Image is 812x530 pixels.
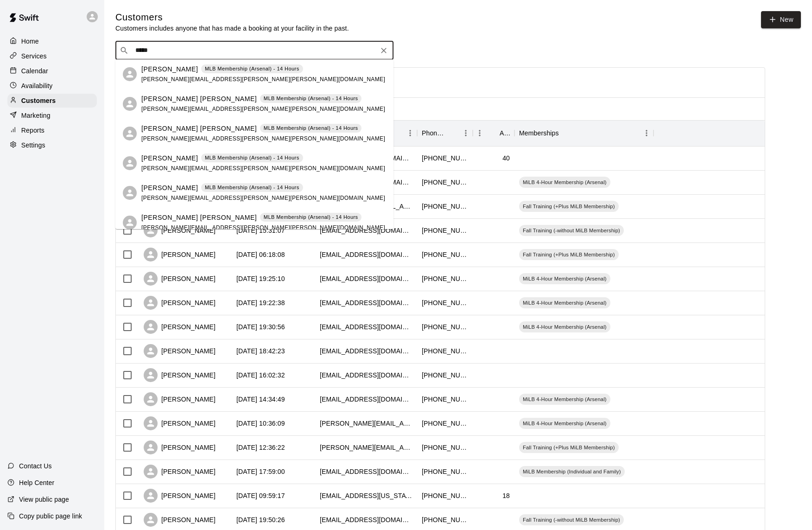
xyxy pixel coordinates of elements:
div: Travis Drake [123,186,137,200]
p: Settings [21,140,45,150]
div: 2025-09-10 06:18:08 [236,250,285,259]
p: [PERSON_NAME] [141,64,198,74]
div: Age [500,120,510,146]
div: +19073823988 [422,395,468,404]
div: 2025-09-05 12:36:22 [236,443,285,452]
a: Availability [7,79,97,93]
div: Emry Drake [123,156,137,170]
div: 2025-09-06 14:34:49 [236,395,285,404]
div: ross.amundson@gmail.com [320,419,412,428]
a: Marketing [7,109,97,122]
div: dave2loretta@gmail.com [320,250,412,259]
p: Reports [21,126,44,135]
a: Home [7,34,97,48]
div: Phone Number [417,120,473,146]
p: MLB Membership (Arsenal) - 14 Hours [205,184,299,192]
div: +12064209512 [422,419,468,428]
div: 2025-09-08 19:30:56 [236,322,285,332]
div: [PERSON_NAME] [144,344,216,358]
div: [PERSON_NAME] [144,320,216,334]
div: +19783142952 [422,346,468,356]
p: [PERSON_NAME] [PERSON_NAME] [141,94,257,104]
div: 18 [502,491,510,500]
p: Availability [21,81,53,90]
button: Sort [446,127,459,140]
div: +19072096758 [422,153,468,163]
div: Coen Drake [123,97,137,111]
div: Email [315,120,417,146]
span: Fall Training (+Plus MiLB Membership) [519,251,619,258]
div: [PERSON_NAME] [144,489,216,503]
div: +19077955733 [422,467,468,476]
div: [PERSON_NAME] [144,441,216,454]
span: MiLB 4-Hour Membership (Arsenal) [519,420,610,427]
div: 2025-09-06 16:02:32 [236,370,285,380]
span: [PERSON_NAME][EMAIL_ADDRESS][PERSON_NAME][PERSON_NAME][DOMAIN_NAME] [141,76,385,83]
p: Marketing [21,111,51,120]
div: Deegan Drake [123,127,137,140]
p: [PERSON_NAME] [141,183,198,193]
button: Menu [473,126,487,140]
a: New [761,11,801,28]
div: 2025-09-09 19:22:38 [236,298,285,307]
span: Fall Training (-without MiLB Membership) [519,227,624,234]
p: Services [21,51,47,61]
div: Search customers by name or email [115,41,393,60]
div: MiLB 4-Hour Membership (Arsenal) [519,297,610,308]
div: karrielyoung@gmail.com [320,298,412,307]
div: [PERSON_NAME] [144,296,216,310]
span: [PERSON_NAME][EMAIL_ADDRESS][PERSON_NAME][PERSON_NAME][DOMAIN_NAME] [141,106,385,112]
p: Help Center [19,478,54,487]
div: +19073605173 [422,443,468,452]
div: Memberships [514,120,653,146]
a: Services [7,49,97,63]
div: MiLB Membership (Individual and Family) [519,466,625,477]
div: Reports [7,123,97,137]
span: [PERSON_NAME][EMAIL_ADDRESS][PERSON_NAME][PERSON_NAME][DOMAIN_NAME] [141,195,385,201]
p: MLB Membership (Arsenal) - 14 Hours [264,95,358,102]
p: Calendar [21,66,48,76]
p: MLB Membership (Arsenal) - 14 Hours [264,124,358,132]
p: [PERSON_NAME] [141,153,198,163]
div: krysta.gard@gmail.com [320,515,412,524]
div: 2025-09-10 15:31:07 [236,226,285,235]
div: jack.alaska@hotmail.com [320,491,412,500]
p: MLB Membership (Arsenal) - 14 Hours [205,65,299,73]
button: Sort [487,127,500,140]
a: Settings [7,138,97,152]
div: +19072500620 [422,322,468,332]
div: Customers [7,94,97,108]
button: Menu [403,126,417,140]
span: [PERSON_NAME][EMAIL_ADDRESS][PERSON_NAME][PERSON_NAME][DOMAIN_NAME] [141,135,385,142]
p: Customers [21,96,56,105]
p: Copy public page link [19,511,82,521]
span: MiLB 4-Hour Membership (Arsenal) [519,179,610,186]
span: [PERSON_NAME][EMAIL_ADDRESS][PERSON_NAME][PERSON_NAME][DOMAIN_NAME] [141,224,385,231]
div: +19073504724 [422,274,468,283]
div: [PERSON_NAME] [144,513,216,527]
div: [PERSON_NAME] [144,465,216,479]
p: Contact Us [19,461,52,471]
a: Calendar [7,64,97,78]
span: Fall Training (+Plus MiLB Membership) [519,444,619,451]
p: [PERSON_NAME] [PERSON_NAME] [141,124,257,134]
button: Menu [640,126,653,140]
div: Fall Training (+Plus MiLB Membership) [519,249,619,260]
p: Home [21,37,39,46]
div: 2025-09-04 09:59:17 [236,491,285,500]
div: +19072500995 [422,515,468,524]
div: 2025-09-04 17:59:00 [236,467,285,476]
div: 2025-09-06 18:42:23 [236,346,285,356]
div: christywrobel@hotmail.com [320,226,412,235]
div: Megan Drake [123,67,137,81]
div: laxcat_17@hotmail.com [320,395,412,404]
span: MiLB Membership (Individual and Family) [519,468,625,475]
span: [PERSON_NAME][EMAIL_ADDRESS][PERSON_NAME][PERSON_NAME][DOMAIN_NAME] [141,165,385,172]
div: MiLB 4-Hour Membership (Arsenal) [519,177,610,188]
button: Sort [559,127,572,140]
h5: Customers [115,11,349,24]
p: [PERSON_NAME] [PERSON_NAME] [141,213,257,223]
